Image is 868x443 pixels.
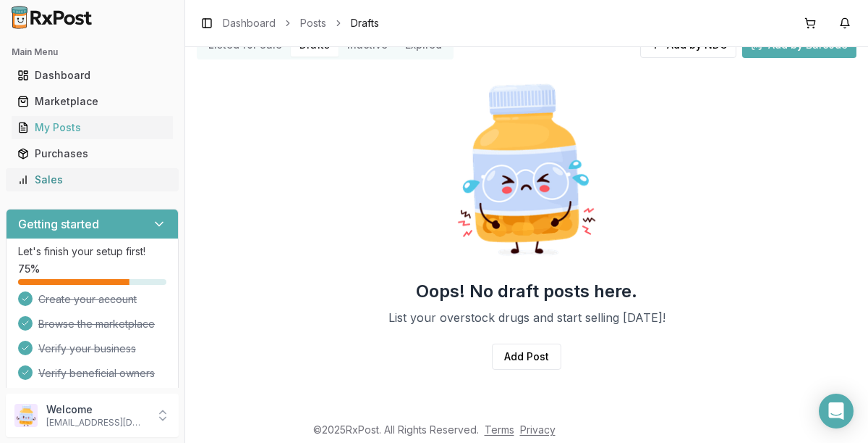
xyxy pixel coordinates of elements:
a: Purchases [12,141,173,167]
a: Marketplace [12,88,173,115]
a: Dashboard [12,62,173,88]
a: Posts [300,16,326,30]
a: Privacy [520,423,556,436]
button: My Posts [6,116,179,139]
button: Purchases [6,142,179,165]
a: My Posts [12,115,173,141]
div: Open Intercom Messenger [819,394,854,428]
div: My Posts [17,120,167,135]
div: Sales [17,173,167,187]
div: Marketplace [17,94,167,109]
button: Sales [6,168,179,191]
p: List your overstock drugs and start selling [DATE]! [388,309,665,326]
img: User avatar [14,404,38,427]
button: Marketplace [6,90,179,113]
div: Dashboard [17,68,167,83]
a: Add Post [492,344,561,370]
h3: Getting started [18,215,99,233]
span: Create your account [38,292,137,307]
p: Welcome [46,402,147,417]
a: Terms [485,423,514,436]
span: Verify beneficial owners [38,366,155,381]
button: Dashboard [6,64,179,87]
span: Verify your business [38,341,136,356]
img: Sad Pill Bottle [434,77,619,262]
span: Browse the marketplace [38,317,155,331]
span: 75 % [18,262,40,276]
p: Let's finish your setup first! [18,244,166,259]
nav: breadcrumb [223,16,379,30]
a: Dashboard [223,16,276,30]
span: Drafts [351,16,379,30]
h2: Main Menu [12,46,173,58]
a: Sales [12,167,173,193]
h2: Oops! No draft posts here. [416,280,637,303]
div: Purchases [17,146,167,161]
img: RxPost Logo [6,6,98,29]
p: [EMAIL_ADDRESS][DOMAIN_NAME] [46,417,147,428]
